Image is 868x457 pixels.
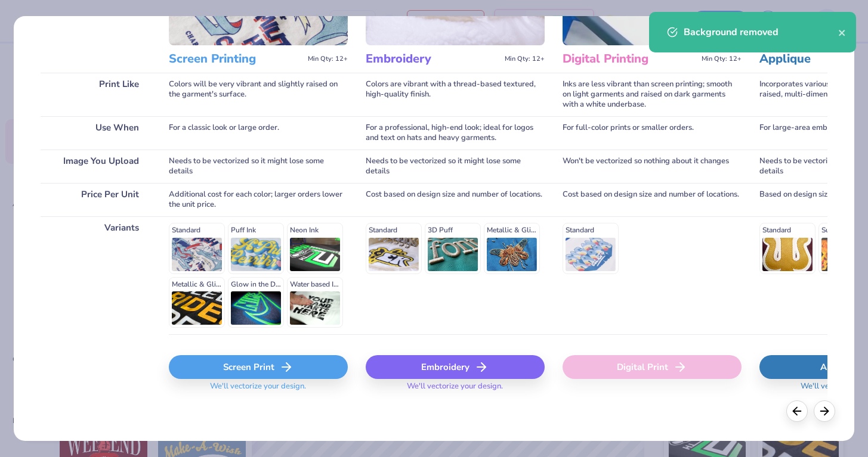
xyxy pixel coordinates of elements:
h3: Digital Printing [563,51,697,67]
div: For full-color prints or smaller orders. [563,116,742,150]
div: Won't be vectorized so nothing about it changes [563,150,742,183]
div: Needs to be vectorized so it might lose some details [169,150,348,183]
div: Cost based on design size and number of locations. [366,183,545,216]
button: close [838,25,847,39]
div: Colors will be very vibrant and slightly raised on the garment's surface. [169,73,348,116]
div: Additional cost for each color; larger orders lower the unit price. [169,183,348,216]
div: Needs to be vectorized so it might lose some details [366,150,545,183]
span: We'll vectorize your design. [205,381,311,399]
div: Cost based on design size and number of locations. [563,183,742,216]
div: For a classic look or large order. [169,116,348,150]
div: Background removed [684,25,838,39]
div: Price Per Unit [41,183,151,216]
div: Screen Print [169,355,348,379]
div: Variants [41,216,151,334]
h3: Screen Printing [169,51,303,67]
h3: Embroidery [366,51,500,67]
div: For a professional, high-end look; ideal for logos and text on hats and heavy garments. [366,116,545,150]
div: Digital Print [563,355,742,379]
span: Min Qty: 12+ [505,55,545,63]
div: Image You Upload [41,150,151,183]
span: We'll vectorize your design. [402,381,508,399]
div: Colors are vibrant with a thread-based textured, high-quality finish. [366,73,545,116]
div: Embroidery [366,355,545,379]
div: Inks are less vibrant than screen printing; smooth on light garments and raised on dark garments ... [563,73,742,116]
div: Use When [41,116,151,150]
div: Print Like [41,73,151,116]
span: Min Qty: 12+ [308,55,348,63]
